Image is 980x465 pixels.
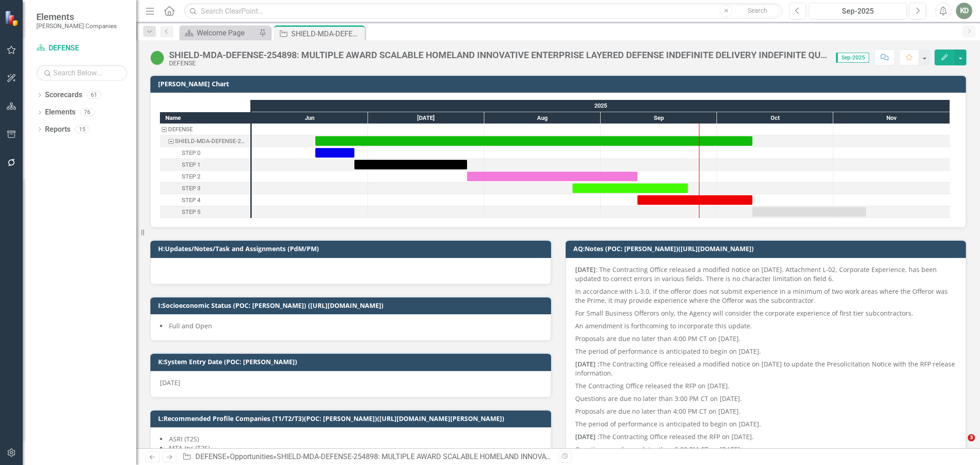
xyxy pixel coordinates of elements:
div: STEP 4 [160,194,250,206]
div: 2025 [252,100,950,112]
h3: K:System Entry Date (POC: [PERSON_NAME]) [158,358,547,365]
p: The Contracting Office released the RFP on [DATE]. [575,380,957,392]
h3: I:Socioeconomic Status (POC: [PERSON_NAME]) ([URL][DOMAIN_NAME]) [158,302,547,309]
p: For Small Business Offerors only, the Agency will consider the corporate experience of first tier... [575,307,957,320]
span: Search [748,7,767,14]
span: Full and Open [169,322,212,330]
p: : The Contracting Office released a modified notice on [DATE]. Attachment L-02, Corporate Experie... [575,265,957,285]
a: Welcome Page [182,27,257,39]
div: STEP 2 [182,171,200,183]
div: Task: Start date: 2025-09-10 End date: 2025-10-10 [637,195,752,205]
div: STEP 2 [160,171,250,183]
p: The period of performance is anticipated to begin on [DATE]. [575,418,957,430]
iframe: Intercom live chat [949,434,971,456]
div: » » [182,452,551,462]
div: Task: Start date: 2025-06-17 End date: 2025-10-10 [315,136,752,146]
span: [DATE] [160,378,180,387]
div: Task: Start date: 2025-10-10 End date: 2025-11-09 [752,207,866,217]
div: STEP 4 [182,194,200,206]
div: Jun [252,112,368,124]
input: Search ClearPoint... [184,3,782,19]
div: SHIELD-MDA-DEFENSE-254898: MULTIPLE AWARD SCALABLE HOMELAND INNOVATIVE ENTERPRISE LAYERED DEFENSE... [169,50,827,60]
div: 15 [75,125,90,133]
a: Scorecards [45,90,82,100]
img: ClearPoint Strategy [5,10,20,26]
div: Task: Start date: 2025-06-17 End date: 2025-10-10 [160,135,250,147]
div: Name [160,112,250,124]
span: MTA Inc (T2S) [169,444,210,452]
h3: [PERSON_NAME] Chart [158,80,961,87]
p: Proposals are due no later than 4:00 PM CT on [DATE]. [575,332,957,345]
div: Task: Start date: 2025-08-24 End date: 2025-09-23 [160,183,250,194]
div: Welcome Page [197,27,257,39]
div: Oct [717,112,833,124]
a: Elements [45,107,75,118]
p: An amendment is forthcoming to incorporate this update. [575,320,957,332]
div: 76 [80,109,95,116]
button: Search [735,5,780,17]
p: Proposals are due no later than 4:00 PM CT on [DATE]. [575,405,957,418]
div: Task: Start date: 2025-10-10 End date: 2025-11-09 [160,206,250,218]
div: Sep-2025 [812,6,904,17]
div: Nov [833,112,950,124]
img: Active [150,50,164,65]
div: STEP 5 [182,206,200,218]
div: Task: Start date: 2025-06-27 End date: 2025-07-27 [354,160,467,169]
h3: AQ:Notes (POC: [PERSON_NAME])([URL][DOMAIN_NAME]) [573,245,962,252]
div: DEFENSE [169,60,827,67]
div: Task: Start date: 2025-06-27 End date: 2025-07-27 [160,159,250,171]
div: Task: Start date: 2025-06-17 End date: 2025-06-27 [160,147,250,159]
div: Sep [601,112,717,124]
p: The Contracting Office released the RFP on [DATE]. [575,430,957,443]
a: DEFENSE [36,43,127,54]
div: Task: Start date: 2025-07-27 End date: 2025-09-10 [467,172,637,181]
div: Task: DEFENSE Start date: 2025-06-17 End date: 2025-06-18 [160,124,250,135]
span: 3 [968,434,975,441]
span: ASRI (T2S) [169,435,199,443]
div: SHIELD-MDA-DEFENSE-254898: MULTIPLE AWARD SCALABLE HOMELAND INNOVATIVE ENTERPRISE LAYERED DEFENSE... [160,135,250,147]
button: KD [956,3,972,19]
p: The period of performance is anticipated to begin on [DATE]. [575,345,957,358]
span: Sep-2025 [836,53,869,63]
small: [PERSON_NAME] Companies [36,22,117,30]
div: STEP 0 [160,147,250,159]
div: Task: Start date: 2025-07-27 End date: 2025-09-10 [160,171,250,183]
a: Reports [45,124,70,135]
div: Task: Start date: 2025-08-24 End date: 2025-09-23 [572,183,688,193]
a: DEFENSE [195,452,226,461]
p: Questions are due no later than 3:00 PM CT on [DATE]. [575,443,957,456]
h3: H:Updates/Notes/Task and Assignments (PdM/PM) [158,245,547,252]
div: DEFENSE [160,124,250,135]
h3: L:Recommended Profile Companies (T1/T2/T3)(POC: [PERSON_NAME])([URL][DOMAIN_NAME][PERSON_NAME]) [158,415,547,422]
div: STEP 3 [182,183,200,194]
strong: [DATE] [575,265,596,274]
div: SHIELD-MDA-DEFENSE-254898: MULTIPLE AWARD SCALABLE HOMELAND INNOVATIVE ENTERPRISE LAYERED DEFENSE... [277,452,868,461]
div: STEP 1 [182,159,200,171]
span: Elements [36,11,117,22]
div: STEP 5 [160,206,250,218]
strong: [DATE] : [575,432,599,441]
div: SHIELD-MDA-DEFENSE-254898: MULTIPLE AWARD SCALABLE HOMELAND INNOVATIVE ENTERPRISE LAYERED DEFENSE... [175,135,248,147]
strong: [DATE] : [575,360,599,368]
div: DEFENSE [168,124,193,135]
button: Sep-2025 [809,3,907,19]
p: In accordance with L-3.0, if the offeror does not submit experience in a minimum of two work area... [575,285,957,307]
a: Opportunities [230,452,273,461]
div: STEP 3 [160,183,250,194]
div: STEP 0 [182,147,200,159]
div: 61 [87,91,101,99]
div: SHIELD-MDA-DEFENSE-254898: MULTIPLE AWARD SCALABLE HOMELAND INNOVATIVE ENTERPRISE LAYERED DEFENSE... [291,28,363,40]
div: Task: Start date: 2025-09-10 End date: 2025-10-10 [160,194,250,206]
div: STEP 1 [160,159,250,171]
div: Aug [484,112,601,124]
p: The Contracting Office released a modified notice on [DATE] to update the Presolicitation Notice ... [575,358,957,380]
div: Jul [368,112,484,124]
input: Search Below... [36,65,127,81]
p: Questions are due no later than 3:00 PM CT on [DATE]. [575,392,957,405]
div: Task: Start date: 2025-06-17 End date: 2025-06-27 [315,148,354,158]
